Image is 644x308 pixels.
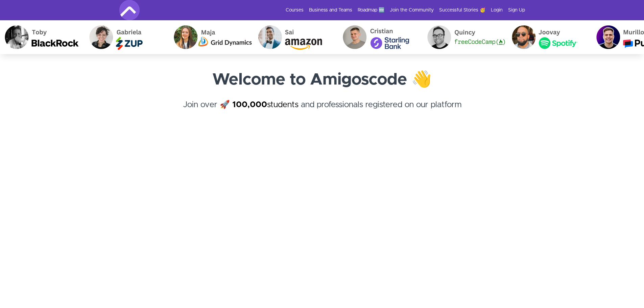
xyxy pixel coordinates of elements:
[337,20,422,54] img: Cristian
[390,7,434,14] a: Join the Community
[232,101,299,109] a: 100,000students
[358,7,384,14] a: Roadmap 🆕
[508,7,525,14] a: Sign Up
[506,20,591,54] img: Joovay
[212,72,432,88] strong: Welcome to Amigoscode 👋
[439,7,485,14] a: Successful Stories 🥳
[119,99,525,123] h4: Join over 🚀 and professionals registered on our platform
[309,7,352,14] a: Business and Teams
[84,20,168,54] img: Gabriela
[491,7,503,14] a: Login
[253,20,337,54] img: Sai
[168,20,253,54] img: Maja
[422,20,506,54] img: Quincy
[232,101,267,109] strong: 100,000
[286,7,304,14] a: Courses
